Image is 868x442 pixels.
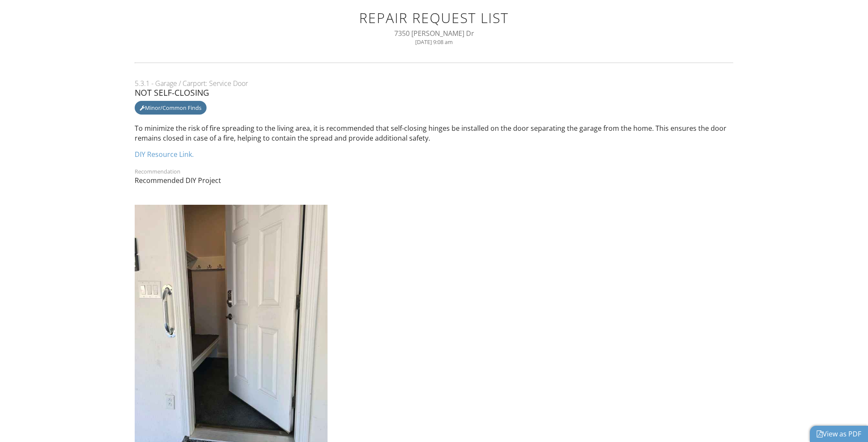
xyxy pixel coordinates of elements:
h1: Repair Request List [145,10,723,25]
p: To minimize the risk of fire spreading to the living area, it is recommended that self-closing hi... [135,124,733,143]
p: Recommended DIY Project [135,176,733,185]
div: 7350 [PERSON_NAME] Dr [145,29,723,38]
div: Not Self-closing [135,88,733,97]
a: DIY Resource Link. [135,150,194,159]
div: 5.3.1 - Garage / Carport: Service Door [135,79,733,88]
a: View as PDF [817,429,861,439]
label: Recommendation [135,168,180,175]
div: [DATE] 9:08 am [145,38,723,45]
div: Minor/Common Finds [135,101,207,115]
